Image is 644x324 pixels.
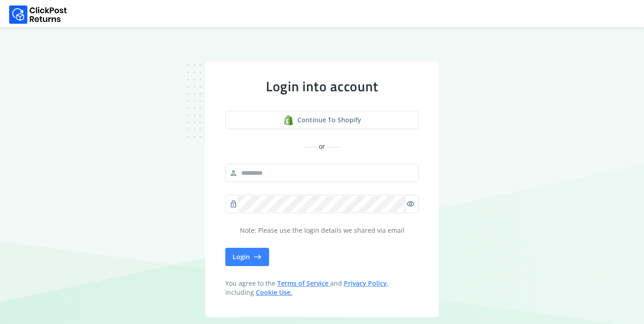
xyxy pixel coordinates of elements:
[277,279,330,287] a: Terms of Service
[297,115,361,125] span: Continue to shopify
[225,279,419,297] span: You agree to the and , including
[225,111,419,129] a: shopify logoContinue to shopify
[283,115,294,125] img: shopify logo
[256,288,292,297] a: Cookie Use.
[344,279,387,287] a: Privacy Policy
[229,167,238,179] span: person
[229,198,238,210] span: lock
[225,142,419,151] div: or
[225,78,419,94] div: Login into account
[225,111,419,129] button: Continue to shopify
[406,198,415,210] span: visibility
[9,5,67,24] img: Logo
[225,226,419,235] p: Note: Please use the login details we shared via email
[225,248,269,266] button: Login east
[254,251,262,263] span: east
